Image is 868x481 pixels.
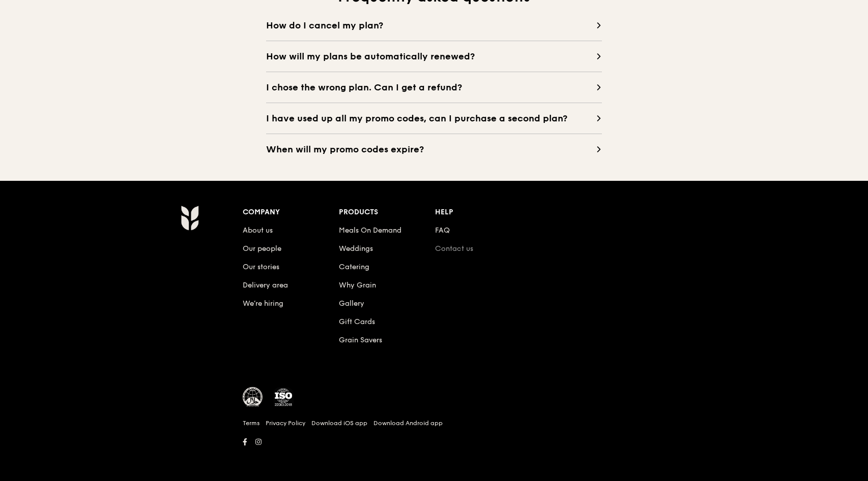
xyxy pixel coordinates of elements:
[266,419,305,427] a: Privacy Policy
[266,49,596,63] span: How will my plans be automatically renewed?
[141,449,727,457] h6: Revision
[243,281,288,290] a: Delivery area
[339,205,435,219] div: Products
[266,142,596,156] span: When will my promo codes expire?
[435,244,473,253] a: Contact us
[373,419,443,427] a: Download Android app
[243,419,259,427] a: Terms
[339,226,401,235] a: Meals On Demand
[339,299,364,308] a: Gallery
[243,226,273,235] a: About us
[339,281,376,290] a: Why Grain
[266,18,596,33] span: How do I cancel my plan?
[273,387,294,407] img: ISO Certified
[243,263,279,271] a: Our stories
[435,205,531,219] div: Help
[181,205,198,231] img: Grain
[243,244,281,253] a: Our people
[243,299,283,308] a: We’re hiring
[339,263,369,271] a: Catering
[339,317,375,326] a: Gift Cards
[266,111,596,125] span: I have used up all my promo codes, can I purchase a second plan?
[311,419,367,427] a: Download iOS app
[435,226,450,235] a: FAQ
[266,80,596,94] span: I chose the wrong plan. Can I get a refund?
[339,336,382,344] a: Grain Savers
[243,205,339,219] div: Company
[243,387,263,407] img: MUIS Halal Certified
[339,244,373,253] a: Weddings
